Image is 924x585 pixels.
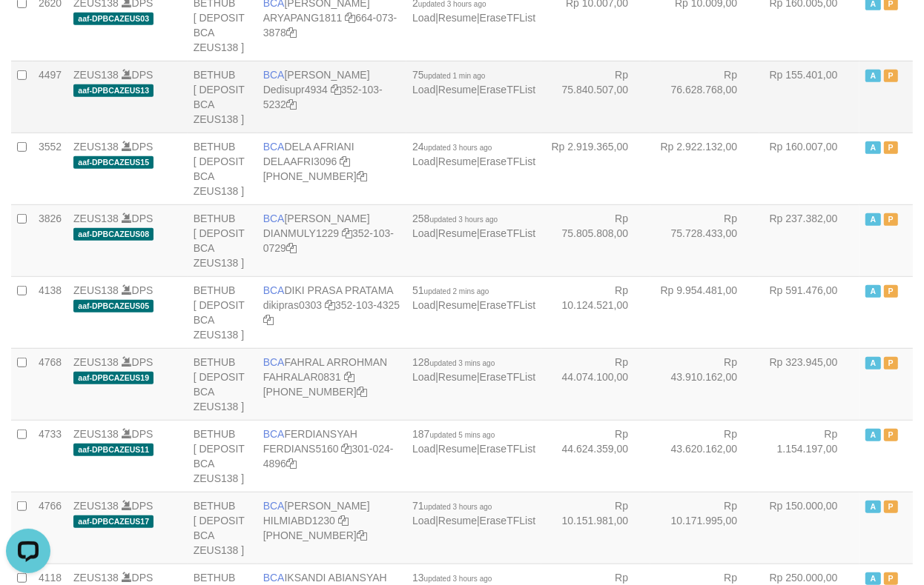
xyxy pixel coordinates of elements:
span: updated 3 mins ago [430,359,495,367]
td: Rp 237.382,00 [759,204,859,276]
td: Rp 10.124.521,00 [541,276,650,348]
span: aaf-DPBCAZEUS08 [73,228,154,241]
td: DELA AFRIANI [PHONE_NUMBER] [257,133,406,204]
span: Paused [884,285,899,298]
a: ZEUS138 [73,284,119,296]
span: BCA [263,213,285,224]
a: ZEUS138 [73,500,119,512]
td: BETHUB [ DEPOSIT BCA ZEUS138 ] [188,204,257,276]
span: Active [865,501,880,513]
td: DPS [67,348,188,420]
span: aaf-DPBCAZEUS13 [73,84,154,97]
a: ARYAPANG1811 [263,12,343,24]
td: Rp 155.401,00 [759,61,859,133]
a: ZEUS138 [73,572,119,584]
span: 51 [412,284,489,296]
a: Load [412,156,435,167]
a: Resume [438,371,477,383]
span: | | [412,213,535,239]
span: Paused [884,572,899,585]
span: aaf-DPBCAZEUS19 [73,372,154,384]
td: Rp 75.805.808,00 [541,204,650,276]
td: BETHUB [ DEPOSIT BCA ZEUS138 ] [188,492,257,564]
span: updated 3 hours ago [424,144,492,152]
td: BETHUB [ DEPOSIT BCA ZEUS138 ] [188,133,257,204]
span: BCA [263,500,285,512]
a: EraseTFList [480,299,535,311]
a: Copy HILMIABD1230 to clipboard [338,515,349,526]
a: ZEUS138 [73,428,119,440]
span: 71 [412,500,492,512]
td: Rp 2.922.132,00 [650,133,759,204]
a: ZEUS138 [73,69,119,81]
td: Rp 150.000,00 [759,492,859,564]
a: HILMIABD1230 [263,515,335,526]
span: aaf-DPBCAZEUS05 [73,300,154,312]
span: updated 1 min ago [424,72,486,80]
td: Rp 44.624.359,00 [541,420,650,492]
a: Resume [438,84,477,96]
span: updated 3 hours ago [430,215,498,224]
a: Copy 8692458639 to clipboard [357,170,367,182]
td: Rp 43.620.162,00 [650,420,759,492]
a: Copy Dedisupr4934 to clipboard [331,84,341,96]
a: Copy 3010244896 to clipboard [286,458,297,469]
a: Resume [438,156,477,167]
a: ZEUS138 [73,356,119,368]
td: Rp 10.151.981,00 [541,492,650,564]
td: Rp 9.954.481,00 [650,276,759,348]
span: Paused [884,429,899,441]
a: EraseTFList [480,371,535,383]
span: BCA [263,428,285,440]
a: DIANMULY1229 [263,227,339,239]
a: Copy ARYAPANG1811 to clipboard [345,12,355,24]
span: 187 [412,428,495,440]
span: Active [865,572,880,585]
td: BETHUB [ DEPOSIT BCA ZEUS138 ] [188,276,257,348]
a: Load [412,12,435,24]
a: EraseTFList [480,12,535,24]
a: EraseTFList [480,443,535,455]
a: EraseTFList [480,84,535,96]
td: 4768 [33,348,67,420]
a: EraseTFList [480,156,535,167]
td: 3826 [33,204,67,276]
td: DPS [67,204,188,276]
td: FERDIANSYAH 301-024-4896 [257,420,406,492]
a: Load [412,443,435,455]
a: Load [412,371,435,383]
span: | | [412,356,535,383]
td: 4497 [33,61,67,133]
td: Rp 2.919.365,00 [541,133,650,204]
span: updated 5 mins ago [430,431,495,439]
a: Dedisupr4934 [263,84,328,96]
span: Active [865,70,880,82]
td: Rp 10.171.995,00 [650,492,759,564]
a: Resume [438,227,477,239]
a: ZEUS138 [73,213,119,224]
a: dikipras0303 [263,299,322,311]
span: 128 [412,356,495,368]
td: Rp 75.840.507,00 [541,61,650,133]
a: FERDIANS5160 [263,443,339,455]
a: Load [412,84,435,96]
span: updated 2 mins ago [424,287,489,295]
a: Copy 6640733878 to clipboard [286,27,297,39]
a: Resume [438,12,477,24]
a: Copy FERDIANS5160 to clipboard [342,443,352,455]
span: Active [865,141,880,154]
a: Copy 3521034325 to clipboard [263,314,274,326]
span: Active [865,213,880,226]
td: Rp 591.476,00 [759,276,859,348]
td: Rp 160.007,00 [759,133,859,204]
span: | | [412,500,535,526]
a: EraseTFList [480,515,535,526]
span: aaf-DPBCAZEUS03 [73,13,154,25]
span: BCA [263,572,285,584]
span: | | [412,69,535,96]
span: Active [865,285,880,298]
td: [PERSON_NAME] [PHONE_NUMBER] [257,492,406,564]
span: Paused [884,501,899,513]
a: Load [412,227,435,239]
a: DELAAFRI3096 [263,156,337,167]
